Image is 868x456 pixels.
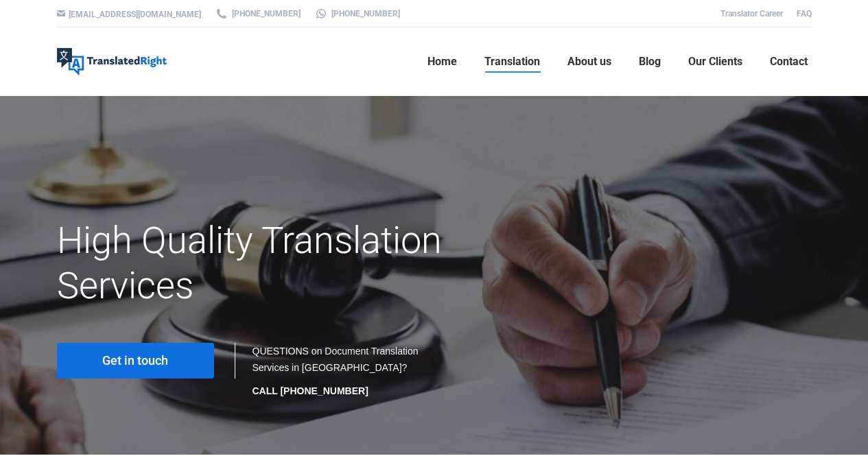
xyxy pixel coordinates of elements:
[484,55,540,69] span: Translation
[427,55,457,69] span: Home
[567,55,611,69] span: About us
[215,8,301,20] a: [PHONE_NUMBER]
[770,55,808,69] span: Contact
[423,40,461,84] a: Home
[688,55,742,69] span: Our Clients
[57,218,553,309] h1: High Quality Translation Services
[766,40,812,84] a: Contact
[253,343,421,399] div: QUESTIONS on Document Translation Services in [GEOGRAPHIC_DATA]?
[69,10,201,19] a: [EMAIL_ADDRESS][DOMAIN_NAME]
[639,55,661,69] span: Blog
[797,9,812,19] a: FAQ
[563,40,615,84] a: About us
[720,9,783,19] a: Translator Career
[480,40,544,84] a: Translation
[314,8,400,20] a: [PHONE_NUMBER]
[635,40,665,84] a: Blog
[102,354,168,368] span: Get in touch
[253,385,368,396] strong: CALL [PHONE_NUMBER]
[57,48,167,75] img: Translated Right
[684,40,747,84] a: Our Clients
[57,343,214,379] a: Get in touch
